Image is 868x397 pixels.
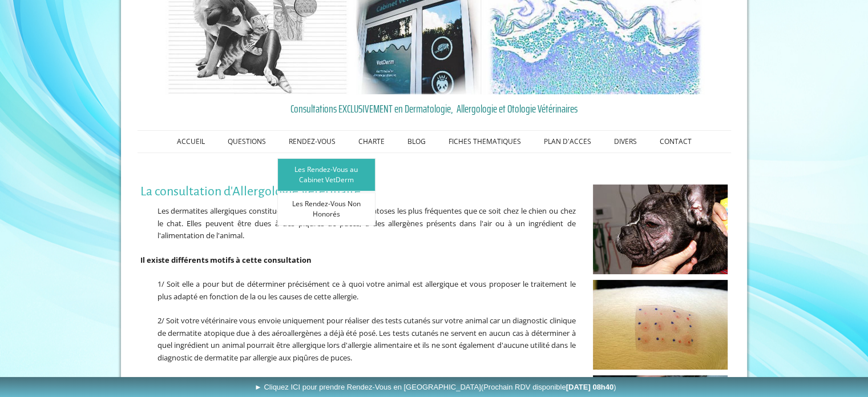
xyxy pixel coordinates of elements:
span: ► Cliquez ICI pour prendre Rendez-Vous en [GEOGRAPHIC_DATA] [255,383,616,391]
span: 2/ Soit votre vétérinaire vous envoie uniquement pour réaliser des tests cutanés sur votre animal... [158,315,576,363]
span: (Prochain RDV disponible ) [481,383,616,391]
a: DIVERS [603,131,648,153]
a: CONTACT [648,131,703,153]
a: Consultations EXCLUSIVEMENT en Dermatologie, Allergologie et Otologie Vétérinaires [140,100,728,117]
span: 1/ Soit elle a pour but de déterminer précisément ce à quoi votre animal est allergique et vous p... [158,279,576,302]
a: QUESTIONS [216,131,277,153]
a: CHARTE [347,131,396,153]
a: Les Rendez-Vous au Cabinet VetDerm [277,158,376,191]
a: BLOG [396,131,437,153]
a: RENDEZ-VOUS [277,131,347,153]
a: ACCUEIL [165,131,216,153]
b: [DATE] 08h40 [566,383,614,391]
a: FICHES THEMATIQUES [437,131,532,153]
a: PLAN D'ACCES [532,131,603,153]
h1: La consultation d'Allergologie Vétérinaire [140,185,576,199]
span: Les dermatites allergiques constituent sans nul doute les dermatoses les plus fréquentes que ce s... [158,206,576,240]
a: Les Rendez-Vous Non Honorés [277,193,376,226]
span: Il existe différents motifs à cette consultation [140,255,312,265]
